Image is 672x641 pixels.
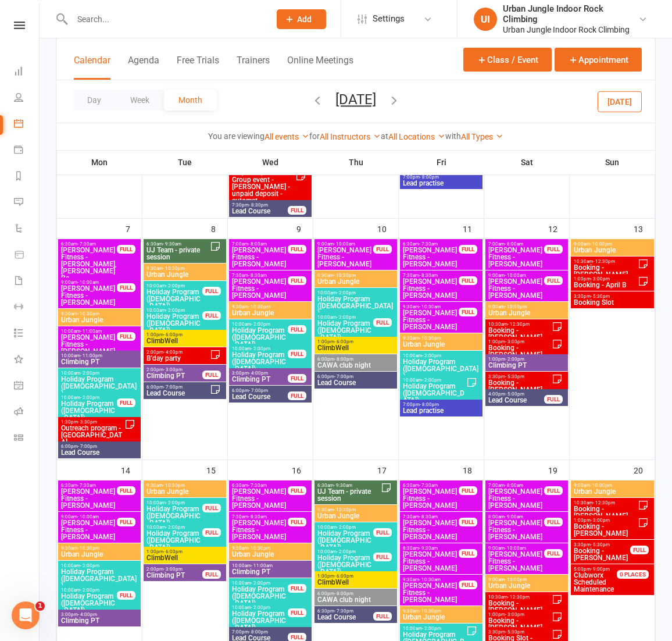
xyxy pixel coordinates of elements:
span: ClimbWell [146,337,224,344]
span: - 2:00pm [80,371,99,376]
span: Urban Jungle [146,271,224,278]
a: Dashboard [14,59,40,86]
span: - 8:00pm [420,402,439,407]
span: - 7:30am [77,241,96,247]
div: 15 [206,460,227,479]
span: Outreach program - [GEOGRAPHIC_DATA] [60,425,124,446]
div: FULL [544,518,563,526]
span: Lead Course [146,390,210,397]
div: Urban Jungle Indoor Rock Climbing [503,3,638,24]
span: Climbing PT [60,358,138,365]
span: - 10:00pm [590,483,612,488]
span: 7:30am [231,514,288,519]
span: Booking Slot [573,299,652,306]
div: 7 [126,219,142,238]
div: FULL [288,276,306,285]
span: - 10:00pm [590,241,612,247]
strong: at [381,131,388,141]
div: FULL [117,486,135,495]
span: - 8:00pm [420,175,439,180]
div: FULL [544,486,563,495]
a: All Types [461,132,503,141]
span: Climbing PT [231,376,288,383]
span: [PERSON_NAME] Fitness - [PERSON_NAME] [231,247,288,268]
span: - 8:30am [419,273,438,278]
span: 7:00am [488,483,545,488]
span: 7:30am [231,273,288,278]
span: Holiday Program ([DEMOGRAPHIC_DATA]) [146,505,203,526]
span: 9:30am [402,336,480,341]
span: Holiday Program ([DEMOGRAPHIC_DATA]) [317,320,374,341]
span: 10:00am [146,283,203,289]
th: Fri [399,150,484,175]
span: 2:00pm [146,350,210,355]
button: Appointment [555,48,642,72]
div: 13 [634,219,655,238]
div: 17 [377,460,398,479]
span: Booking - April B [573,282,638,289]
span: 10:00am [60,371,138,376]
div: 19 [548,460,569,479]
span: CAWA club night [317,362,395,369]
span: - 10:30pm [163,266,185,271]
span: 10:00am [146,525,203,530]
span: 8:00am [488,514,545,519]
span: Holiday Program ([DEMOGRAPHIC_DATA]) [146,313,203,334]
div: FULL [459,276,477,285]
span: Holiday Program ([DEMOGRAPHIC_DATA]) [231,351,288,372]
span: 1:00pm [146,332,224,337]
div: 10 [377,219,398,238]
span: 2:00pm [146,367,203,372]
span: 7:30pm [231,202,288,208]
a: Class kiosk mode [14,426,40,452]
span: - 8:30am [248,273,267,278]
span: Lead Course [317,379,395,386]
span: - 2:00pm [166,500,185,505]
div: 8 [211,219,227,238]
span: - 12:30pm [507,322,530,327]
span: UJ Team - private session [146,247,210,261]
span: - 10:30pm [248,304,270,309]
div: 14 [121,460,142,479]
span: Urban Jungle [402,341,480,348]
span: 6:00pm [231,388,288,393]
span: Lead Course [60,449,138,456]
span: 6:30am [60,241,117,247]
span: - 2:00pm [422,378,441,383]
span: - 10:30pm [334,507,356,512]
div: FULL [373,318,392,327]
span: Climbing PT [146,372,203,379]
div: FULL [288,325,306,334]
span: - 8:00pm [334,357,353,362]
div: FULL [288,206,306,215]
button: Agenda [128,55,159,80]
span: Settings [373,6,405,32]
span: 3:30pm [488,374,552,379]
span: 9:30am [231,304,309,309]
span: 1:30pm [60,419,124,425]
div: FULL [288,518,306,526]
span: 7:00am [488,241,545,247]
span: 10:00am [402,378,466,383]
span: [PERSON_NAME] Fitness - [PERSON_NAME] [231,488,288,509]
span: [PERSON_NAME] Fitness - [PERSON_NAME] [488,278,545,299]
span: 1:00pm [488,357,566,362]
span: - 3:00pm [163,367,183,372]
a: All Locations [388,132,445,141]
div: FULL [288,391,306,400]
div: FULL [459,308,477,316]
span: - 7:30am [419,483,438,488]
button: [DATE] [335,91,376,108]
span: - 3:00pm [505,339,524,344]
span: [PERSON_NAME] Fitness - [PERSON_NAME] [402,488,459,509]
span: 10:00am [317,290,395,295]
span: [PERSON_NAME] Fitness - [PERSON_NAME] [488,247,545,268]
span: - 3:00pm [591,276,610,282]
button: Week [116,90,164,111]
div: FULL [288,374,306,383]
span: [PERSON_NAME] Fitness - [PERSON_NAME] [60,488,117,509]
span: - 12:30pm [593,259,615,264]
div: UI [474,8,497,31]
span: Climbing PT [488,362,566,369]
span: - 10:30am [419,304,441,309]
